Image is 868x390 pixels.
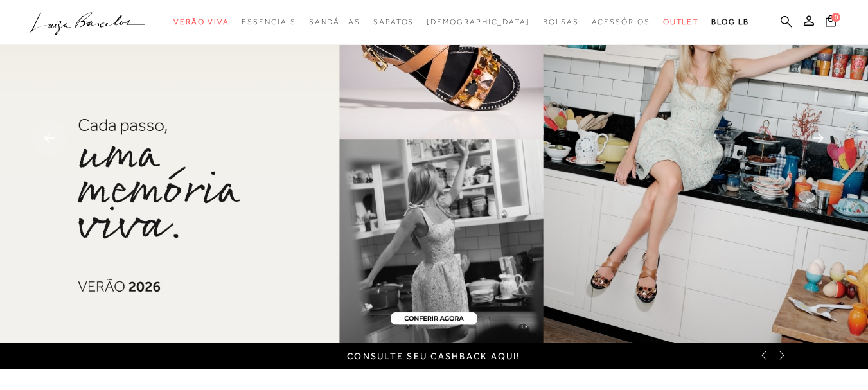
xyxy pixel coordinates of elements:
[373,17,414,26] span: Sapatos
[592,10,650,34] a: categoryNavScreenReaderText
[427,17,530,26] span: [DEMOGRAPHIC_DATA]
[242,10,296,34] a: categoryNavScreenReaderText
[543,10,579,34] a: categoryNavScreenReaderText
[309,17,360,26] span: Sandálias
[347,351,520,361] a: CONSULTE SEU CASHBACK AQUI!
[173,17,229,26] span: Verão Viva
[543,17,579,26] span: Bolsas
[242,17,296,26] span: Essenciais
[822,14,840,31] button: 0
[173,10,229,34] a: categoryNavScreenReaderText
[831,13,840,22] span: 0
[373,10,414,34] a: categoryNavScreenReaderText
[711,10,748,34] a: BLOG LB
[592,17,650,26] span: Acessórios
[663,10,699,34] a: categoryNavScreenReaderText
[427,10,530,34] a: noSubCategoriesText
[711,17,748,26] span: BLOG LB
[309,10,360,34] a: categoryNavScreenReaderText
[663,17,699,26] span: Outlet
